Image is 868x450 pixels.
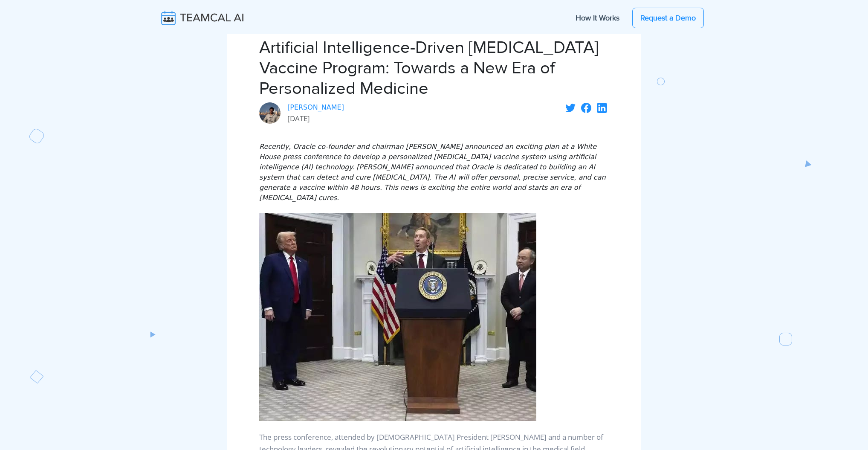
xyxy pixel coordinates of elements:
h1: Artificial Intelligence-Driven [MEDICAL_DATA] Vaccine Program: Towards a New Era of Personalized ... [259,38,609,99]
img: image of Sai Tata [259,102,281,124]
a: Request a Demo [632,8,704,28]
p: [DATE] [287,113,344,125]
em: Recently, Oracle co-founder and chairman [PERSON_NAME] announced an exciting plan at a White Hous... [259,142,606,202]
a: [PERSON_NAME] [287,102,344,113]
img: image of Artificial Intelligence-Driven Cancer Vaccine Program: Towards a New Era of Personalized... [259,213,536,421]
a: How It Works [567,9,628,27]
